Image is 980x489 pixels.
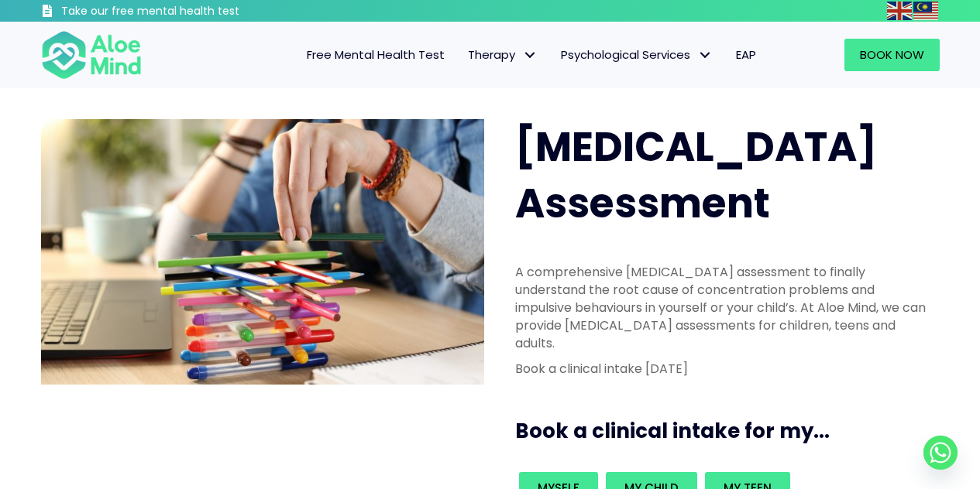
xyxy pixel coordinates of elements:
[515,360,930,378] p: Book a clinical intake [DATE]
[736,46,756,63] span: EAP
[923,436,958,470] a: Whatsapp
[561,46,713,63] span: Psychological Services
[456,39,549,71] a: TherapyTherapy: submenu
[913,2,938,20] img: ms
[468,46,538,63] span: Therapy
[41,4,322,22] a: Take our free mental health test
[515,263,930,353] p: A comprehensive [MEDICAL_DATA] assessment to finally understand the root cause of concentration p...
[295,39,456,71] a: Free Mental Health Test
[913,2,940,19] a: Malay
[844,39,940,71] a: Book Now
[61,4,322,19] h3: Take our free mental health test
[162,39,768,71] nav: Menu
[515,118,877,231] span: [MEDICAL_DATA] Assessment
[41,29,142,80] img: Aloe mind Logo
[724,39,768,71] a: EAP
[519,44,542,67] span: Therapy: submenu
[887,2,913,19] a: English
[515,417,946,445] h3: Book a clinical intake for my...
[887,2,912,20] img: en
[694,44,717,67] span: Psychological Services: submenu
[307,46,445,63] span: Free Mental Health Test
[41,119,484,385] img: ADHD photo
[860,46,924,63] span: Book Now
[549,39,724,71] a: Psychological ServicesPsychological Services: submenu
